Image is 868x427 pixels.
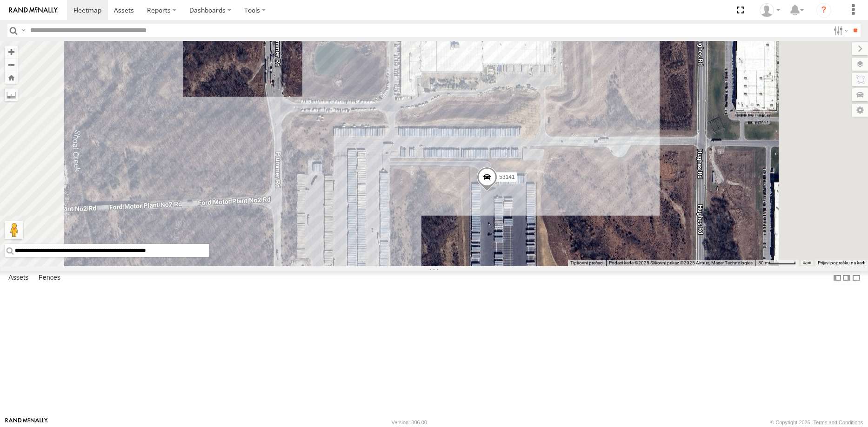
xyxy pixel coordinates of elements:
[609,260,753,265] span: Podaci karte ©2025 Slikovni prikaz ©2025 Airbus, Maxar Technologies
[34,271,65,284] label: Fences
[818,260,865,265] a: Prijavi pogrešku na karti
[5,221,23,239] button: Povucite Pegmana na kartu da biste otvorili Street View
[830,24,850,37] label: Search Filter Options
[833,271,842,285] label: Dock Summary Table to the Left
[20,24,27,37] label: Search Query
[758,260,769,265] span: 50 m
[5,58,18,71] button: Zoom out
[9,7,58,13] img: rand-logo.svg
[755,260,799,266] button: Mjerilo karte: 50 m naprema 54 piksela
[5,88,18,101] label: Measure
[499,174,514,180] span: 53141
[814,420,863,425] a: Terms and Conditions
[4,271,33,284] label: Assets
[5,71,18,84] button: Zoom Home
[852,104,868,117] label: Map Settings
[5,418,48,427] a: Visit our Website
[5,46,18,58] button: Zoom in
[803,261,811,265] a: Uvjeti (otvara se u novoj kartici)
[852,271,861,285] label: Hide Summary Table
[756,3,783,17] div: Miky Transport
[392,420,427,425] div: Version: 306.00
[570,260,603,266] button: Tipkovni prečaci
[770,420,863,425] div: © Copyright 2025 -
[816,3,831,18] i: ?
[842,271,851,285] label: Dock Summary Table to the Right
